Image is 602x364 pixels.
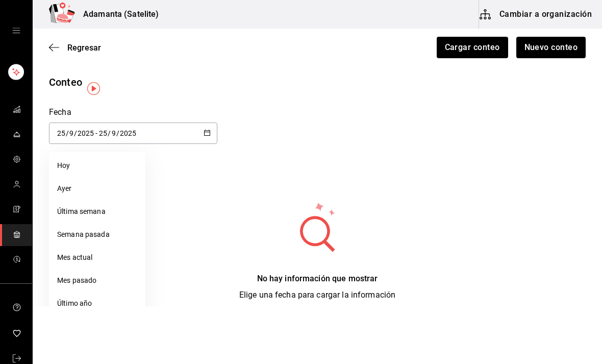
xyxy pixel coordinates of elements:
span: - [95,129,97,137]
li: Último año [49,292,145,315]
span: / [116,129,119,137]
input: Year [119,129,137,137]
button: Cargar conteo [437,37,508,58]
li: Hoy [49,154,145,177]
input: Year [77,129,94,137]
span: / [108,129,111,137]
li: Mes pasado [49,269,145,292]
div: Conteo [49,75,82,90]
input: Month [69,129,74,137]
input: Month [111,129,116,137]
li: Ayer [49,177,145,200]
div: Fecha [49,106,217,118]
div: No hay información que mostrar [239,273,396,285]
span: Elige una fecha para cargar la información [239,290,396,300]
input: Day [57,129,66,137]
li: Última semana [49,200,145,223]
span: / [74,129,77,137]
li: Mes actual [49,246,145,269]
span: / [66,129,69,137]
button: open drawer [12,27,20,35]
span: Regresar [67,43,101,53]
button: Regresar [49,43,101,53]
li: Semana pasada [49,223,145,246]
button: Nuevo conteo [516,37,586,58]
h3: Adamanta (Satelite) [75,8,159,20]
input: Day [98,129,108,137]
img: Tooltip marker [87,82,100,95]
